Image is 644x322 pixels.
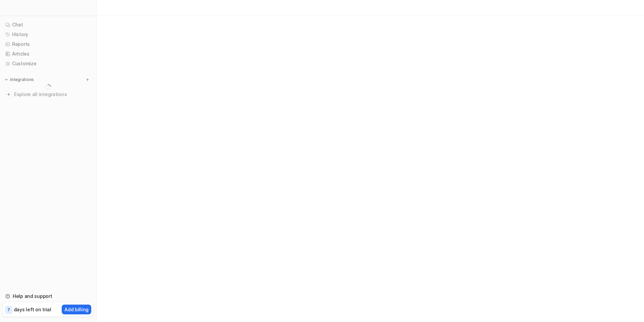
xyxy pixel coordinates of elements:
[3,90,94,99] a: Explore all integrations
[3,20,94,29] a: Chat
[85,77,90,82] img: menu_add.svg
[14,306,51,313] p: days left on trial
[3,39,94,49] a: Reports
[3,49,94,59] a: Articles
[3,76,36,83] button: Integrations
[4,77,9,82] img: expand menu
[7,307,10,313] p: 7
[14,89,91,100] span: Explore all integrations
[62,305,91,314] button: Add billing
[64,306,89,313] p: Add billing
[10,77,34,82] p: Integrations
[5,91,12,98] img: explore all integrations
[3,292,94,301] a: Help and support
[3,59,94,68] a: Customize
[3,30,94,39] a: History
